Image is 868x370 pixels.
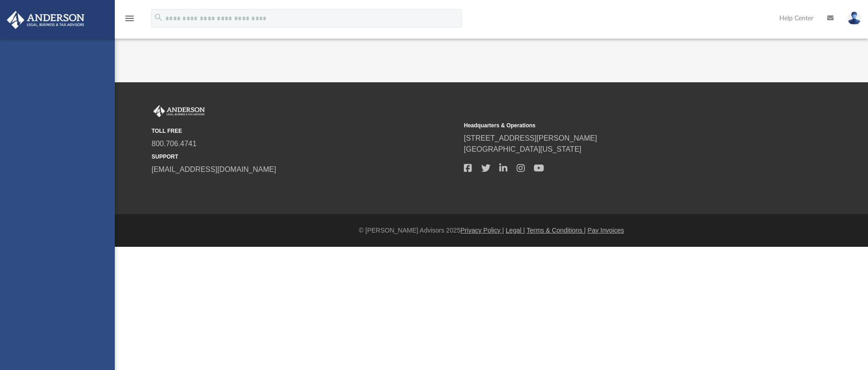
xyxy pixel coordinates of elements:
a: Terms & Conditions | [527,227,586,234]
i: search [153,12,163,23]
small: Headquarters & Operations [464,121,770,130]
a: Legal | [506,227,525,234]
img: Anderson Advisors Platinum Portal [4,11,87,29]
i: menu [124,13,135,24]
a: Privacy Policy | [461,227,504,234]
a: [EMAIL_ADDRESS][DOMAIN_NAME] [152,165,276,173]
a: menu [124,17,135,24]
a: 800.706.4741 [152,140,197,148]
a: [GEOGRAPHIC_DATA][US_STATE] [464,145,581,153]
img: Anderson Advisors Platinum Portal [152,105,207,117]
img: User Pic [847,11,861,25]
div: © [PERSON_NAME] Advisors 2025 [115,226,868,235]
small: TOLL FREE [152,127,457,135]
a: Pay Invoices [587,227,624,234]
small: SUPPORT [152,153,457,161]
a: [STREET_ADDRESS][PERSON_NAME] [464,134,597,142]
